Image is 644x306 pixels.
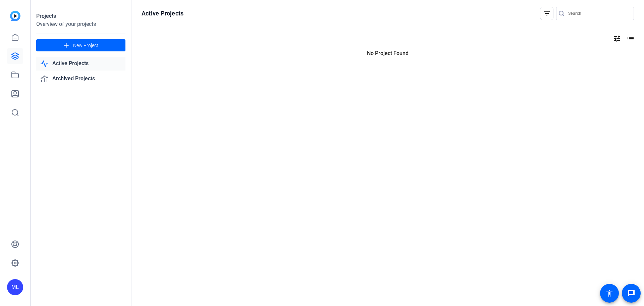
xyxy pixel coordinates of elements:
div: Projects [36,12,125,20]
mat-icon: list [626,35,634,43]
div: ML [7,279,23,295]
a: Active Projects [36,57,125,71]
h1: Active Projects [142,9,183,17]
mat-icon: add [62,41,70,50]
a: Archived Projects [36,72,125,86]
button: New Project [36,39,125,51]
div: Overview of your projects [36,20,125,28]
mat-icon: tune [613,35,621,43]
img: blue-gradient.svg [10,11,20,21]
mat-icon: accessibility [605,289,613,297]
span: New Project [73,42,98,49]
mat-icon: message [627,289,635,297]
input: Search [568,9,629,17]
mat-icon: filter_list [543,9,551,17]
p: No Project Found [142,49,634,57]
